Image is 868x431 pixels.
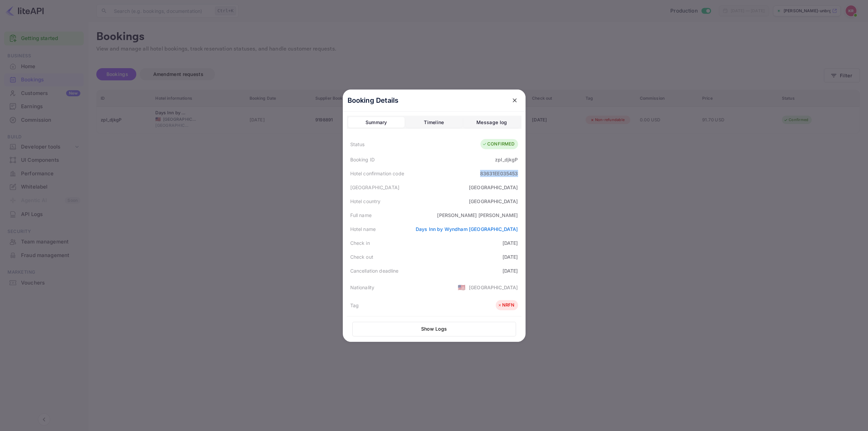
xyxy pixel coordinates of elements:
[348,117,405,128] button: Summary
[350,212,372,219] div: Full name
[350,302,359,309] div: Tag
[350,184,400,191] div: [GEOGRAPHIC_DATA]
[350,170,404,177] div: Hotel confirmation code
[509,94,521,106] button: close
[458,281,466,293] span: United States
[348,95,399,105] p: Booking Details
[406,117,462,128] button: Timeline
[497,302,515,309] div: NRFN
[482,141,514,148] div: CONFIRMED
[350,226,376,233] div: Hotel name
[424,118,444,126] div: Timeline
[437,212,518,219] div: [PERSON_NAME] [PERSON_NAME]
[350,198,381,205] div: Hotel country
[366,118,387,126] div: Summary
[476,118,507,126] div: Message log
[350,239,370,247] div: Check in
[350,267,399,274] div: Cancellation deadline
[469,198,518,205] div: [GEOGRAPHIC_DATA]
[469,184,518,191] div: [GEOGRAPHIC_DATA]
[502,253,518,260] div: [DATE]
[480,170,518,177] div: 83631EE035453
[350,253,373,260] div: Check out
[469,284,518,291] div: [GEOGRAPHIC_DATA]
[416,226,518,232] a: Days Inn by Wyndham [GEOGRAPHIC_DATA]
[502,239,518,247] div: [DATE]
[463,117,520,128] button: Message log
[495,156,518,163] div: zpI_djkgP
[352,322,516,336] button: Show Logs
[502,267,518,274] div: [DATE]
[350,284,375,291] div: Nationality
[350,141,365,148] div: Status
[350,156,375,163] div: Booking ID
